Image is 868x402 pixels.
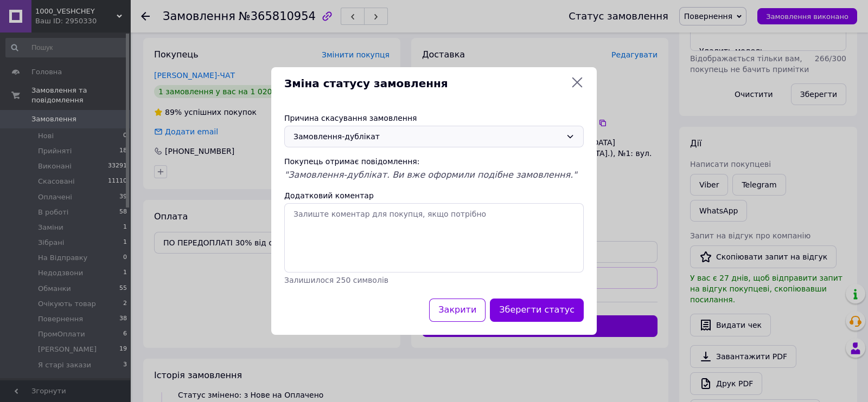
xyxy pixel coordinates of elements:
[293,131,561,142] div: Замовлення-дублікат
[284,170,577,180] span: "Замовлення-дублікат. Ви вже оформили подібне замовлення."
[284,191,374,200] label: Додатковий коментар
[284,156,584,167] div: Покупець отримає повідомлення:
[429,299,486,322] button: Закрити
[284,276,388,284] span: Залишилося 250 символів
[490,299,584,322] button: Зберегти статус
[284,76,566,92] span: Зміна статусу замовлення
[284,113,584,124] div: Причина скасування замовлення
